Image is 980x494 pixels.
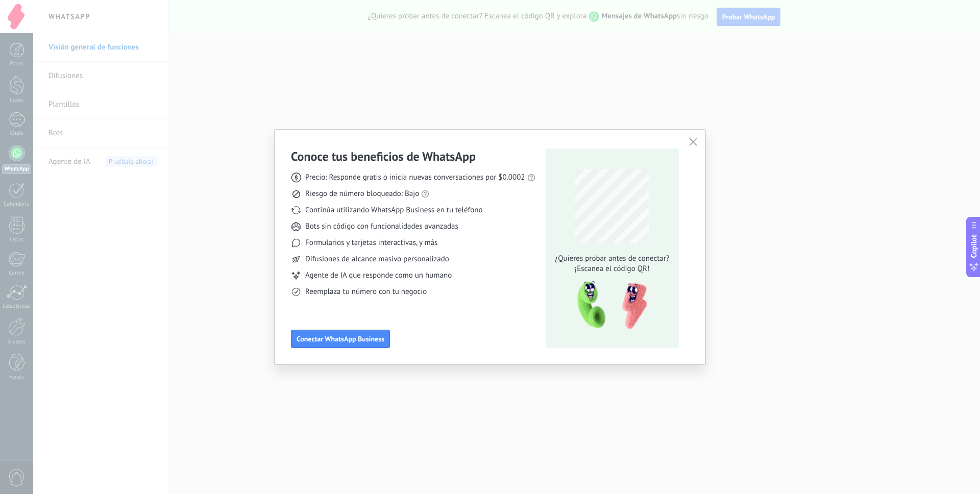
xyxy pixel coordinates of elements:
[969,235,979,258] span: Copilot
[552,254,672,264] span: ¿Quieres probar antes de conectar?
[291,149,476,164] h3: Conoce tus beneficios de WhatsApp
[552,264,672,274] span: ¡Escanea el código QR!
[305,205,482,215] span: Continúa utilizando WhatsApp Business en tu teléfono
[305,221,458,232] span: Bots sin código con funcionalidades avanzadas
[305,254,449,264] span: Difusiones de alcance masivo personalizado
[305,238,437,248] span: Formularios y tarjetas interactivas, y más
[305,270,452,281] span: Agente de IA que responde como un humano
[305,172,525,183] span: Precio: Responde gratis o inicia nuevas conversaciones por $0.0002
[305,287,427,297] span: Reemplaza tu número con tu negocio
[297,335,384,342] span: Conectar WhatsApp Business
[305,189,419,199] span: Riesgo de número bloqueado: Bajo
[291,330,390,348] button: Conectar WhatsApp Business
[569,278,649,333] img: qr-pic-1x.png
